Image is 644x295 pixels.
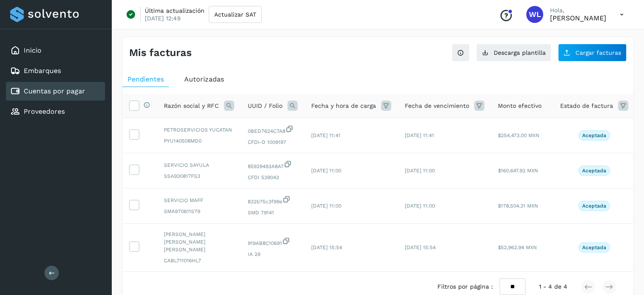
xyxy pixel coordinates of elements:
span: $178,504.31 MXN [498,203,538,209]
span: [DATE] 11:00 [405,203,435,209]
a: Proveedores [24,107,65,115]
span: SMD 79141 [248,209,298,216]
button: Actualizar SAT [209,6,262,23]
button: Cargar facturas [558,44,627,62]
span: [DATE] 11:41 [405,132,434,138]
span: UUID / Folio [248,101,282,110]
span: SERVICIO MAFF [164,197,234,204]
span: [DATE] 11:00 [405,168,435,174]
span: SERVICIO SAYULA [164,161,234,169]
p: Última actualización [145,7,205,14]
p: Hola, [550,7,606,14]
div: Embarques [6,62,105,80]
a: Embarques [24,67,61,75]
span: [DATE] 15:54 [311,244,342,250]
span: PETROSERVICIOS YUCATAN [164,126,234,134]
span: CFDi-D 1009197 [248,138,298,146]
span: [DATE] 11:41 [311,132,340,138]
a: Inicio [24,46,41,54]
p: Aceptada [582,203,606,209]
span: Fecha y hora de carga [311,101,376,110]
span: 0BED7624C7A8 [248,125,298,135]
p: [DATE] 12:49 [145,14,181,22]
p: Aceptada [582,244,606,250]
span: $254,473.00 MXN [498,132,539,138]
span: Monto efectivo [498,101,542,110]
span: 85929493A8A7 [248,160,298,170]
span: 919AB8C10691 [248,237,298,247]
span: [DATE] 11:00 [311,168,341,174]
div: Inicio [6,41,105,60]
span: Cargar facturas [575,50,621,56]
span: [PERSON_NAME] [PERSON_NAME] [PERSON_NAME] [164,230,234,253]
span: Pendientes [127,75,164,83]
div: Proveedores [6,102,105,121]
span: 1 - 4 de 4 [539,282,567,291]
span: $52,962.94 MXN [498,244,537,250]
span: Autorizadas [184,75,224,83]
button: Descarga plantilla [476,44,551,62]
span: IA 29 [248,250,298,258]
span: Descarga plantilla [494,50,546,56]
span: SSA930817FS3 [164,172,234,180]
span: PYU140508MD0 [164,137,234,145]
span: [DATE] 15:54 [405,244,436,250]
p: Aceptada [582,168,606,174]
span: Razón social y RFC [164,101,219,110]
p: Aceptada [582,132,606,138]
span: CFDI 539043 [248,174,298,181]
span: [DATE] 11:00 [311,203,341,209]
span: Actualizar SAT [214,11,256,17]
span: Estado de factura [560,101,613,110]
span: SMA970611S79 [164,208,234,215]
div: Cuentas por pagar [6,82,105,101]
span: 832b75c3f99e [248,195,298,205]
span: $160,647.92 MXN [498,168,538,174]
h4: Mis facturas [129,47,192,59]
span: Fecha de vencimiento [405,101,469,110]
span: Filtros por página : [437,282,493,291]
p: Wilberth López Baliño [550,14,606,22]
a: Cuentas por pagar [24,87,85,95]
span: CABL711016HL7 [164,257,234,264]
